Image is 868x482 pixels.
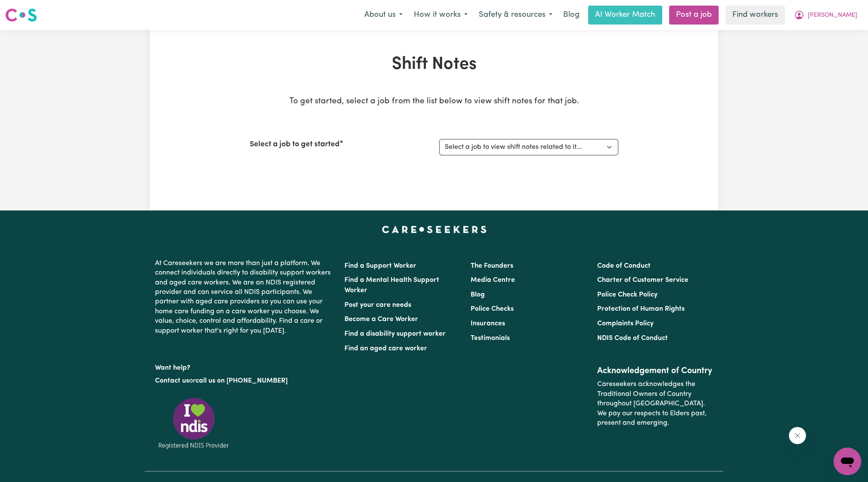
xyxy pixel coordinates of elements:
[382,226,487,233] a: Careseekers home page
[725,6,785,25] a: Find workers
[344,316,418,323] a: Become a Care Worker
[471,320,505,327] a: Insurances
[597,291,657,298] a: Police Check Policy
[473,6,558,24] button: Safety & resources
[155,360,334,373] p: Want help?
[597,376,713,431] p: Careseekers acknowledges the Traditional Owners of Country throughout [GEOGRAPHIC_DATA]. We pay o...
[5,6,52,13] span: Need any help?
[588,6,662,25] a: AI Worker Match
[471,263,513,269] a: The Founders
[344,345,427,352] a: Find an aged care worker
[344,277,439,294] a: Find a Mental Health Support Worker
[408,6,473,24] button: How it works
[471,277,515,284] a: Media Centre
[597,263,651,269] a: Code of Conduct
[789,427,806,444] iframe: Close message
[155,396,232,450] img: Registered NDIS provider
[250,96,618,108] p: To get started, select a job from the list below to view shift notes for that job.
[788,6,863,24] button: My Account
[669,6,719,25] a: Post a job
[471,291,485,298] a: Blog
[250,54,618,75] h1: Shift Notes
[597,366,713,376] h2: Acknowledgement of Country
[834,448,861,475] iframe: Button to launch messaging window
[5,7,37,23] img: Careseekers logo
[597,277,688,284] a: Charter of Customer Service
[344,331,446,337] a: Find a disability support worker
[195,377,288,384] a: call us on [PHONE_NUMBER]
[808,11,857,20] span: [PERSON_NAME]
[250,139,340,150] label: Select a job to get started
[155,255,334,339] p: At Careseekers we are more than just a platform. We connect individuals directly to disability su...
[597,306,685,312] a: Protection of Human Rights
[471,335,510,342] a: Testimonials
[597,335,668,342] a: NDIS Code of Conduct
[344,302,411,309] a: Post your care needs
[155,373,334,389] p: or
[155,377,189,384] a: Contact us
[597,320,654,327] a: Complaints Policy
[344,263,416,269] a: Find a Support Worker
[5,5,37,25] a: Careseekers logo
[471,306,514,312] a: Police Checks
[359,6,408,24] button: About us
[558,6,585,25] a: Blog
